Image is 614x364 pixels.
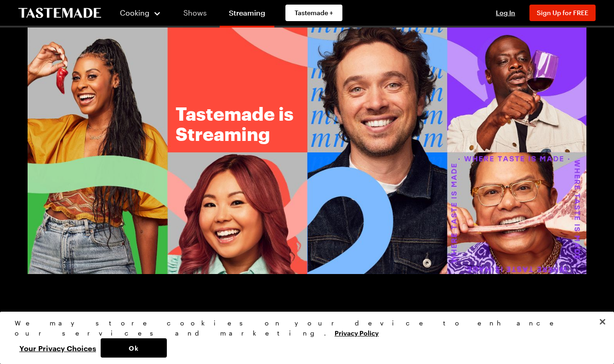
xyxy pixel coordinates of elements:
[15,338,101,358] button: Your Privacy Choices
[285,5,342,21] a: Tastemade +
[537,9,588,17] span: Sign Up for FREE
[15,318,591,338] div: We may store cookies on your device to enhance our services and marketing.
[119,2,161,24] button: Cooking
[101,338,167,358] button: Ok
[529,5,596,21] button: Sign Up for FREE
[487,8,524,17] button: Log In
[592,312,613,332] button: Close
[120,8,149,17] span: Cooking
[335,328,379,337] a: More information about your privacy, opens in a new tab
[496,9,515,17] span: Log In
[176,104,323,144] h1: Tastemade is Streaming
[295,8,333,17] span: Tastemade +
[15,318,591,358] div: Privacy
[220,2,274,28] a: Streaming
[18,8,101,18] a: To Tastemade Home Page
